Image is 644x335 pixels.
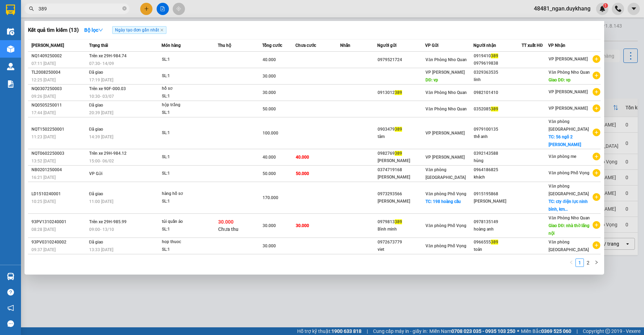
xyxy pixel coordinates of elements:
span: 17:19 [DATE] [89,78,113,82]
div: 0973293566 [378,190,425,198]
span: 07:30 - 14/09 [89,61,114,66]
span: VP [PERSON_NAME] [549,57,588,61]
h3: Kết quả tìm kiếm ( 13 ) [28,27,79,34]
span: Văn Phòng Nho Quan [425,90,467,95]
span: Trên xe 29H-984.12 [89,151,127,156]
span: plus-circle [593,55,600,63]
div: 0913012 [378,89,425,96]
span: plus-circle [593,241,600,249]
span: Trên xe 29H-984.74 [89,53,127,58]
span: Tổng cước [262,43,282,48]
span: plus-circle [593,104,600,112]
span: close-circle [122,6,127,10]
div: 0919410 [474,52,521,60]
div: khách [474,174,521,181]
span: Văn phòng me [549,154,576,159]
span: plus-circle [593,153,600,160]
span: Người gửi [377,43,396,48]
span: plus-circle [593,129,600,136]
div: NB0201250004 [31,166,87,174]
div: NQ0307250003 [31,85,87,93]
strong: Bộ lọc [84,27,103,33]
span: Văn Phòng Nho Quan [425,57,467,62]
div: SL: 1 [162,226,214,233]
a: 1 [576,259,584,267]
div: 0329363535 [474,69,521,76]
span: Đã giao [89,70,103,75]
a: 2 [584,259,592,267]
span: Văn Phòng Nho Quan [549,216,590,220]
button: right [592,258,601,267]
div: SL: 1 [162,170,214,177]
div: hop thuoc [162,238,214,246]
span: Giao DĐ: nhà thờ lãng nội [549,223,589,236]
span: Văn phòng Phố Vọng [425,191,466,196]
span: 30.000 [296,223,309,228]
span: 389 [395,127,402,132]
div: [PERSON_NAME] [378,157,425,165]
div: 0978135149 [474,218,521,226]
div: SL: 1 [162,129,214,137]
span: TC: 56 ngõ 2 [PERSON_NAME] [549,134,581,147]
div: LD1510240001 [31,190,87,198]
span: 13:52 [DATE] [31,159,56,163]
div: 93PV0310240002 [31,239,87,246]
img: warehouse-icon [7,45,14,53]
span: 09:00 - 13/10 [89,227,114,232]
div: hùng [474,157,521,165]
span: 16:21 [DATE] [31,175,56,180]
span: 11:23 [DATE] [31,134,56,139]
div: NQT0602250003 [31,150,87,157]
span: VP [PERSON_NAME] [549,89,588,94]
span: Giao DĐ: vp [549,78,571,82]
span: 389 [395,219,402,224]
span: Đã giao [89,127,103,132]
span: 389 [395,151,402,156]
span: 389 [491,53,498,58]
span: Văn phòng Phố Vọng [425,223,466,228]
span: Thu hộ [218,43,231,48]
div: 93PV1310240001 [31,218,87,226]
img: warehouse-icon [7,273,14,280]
span: 10:25 [DATE] [31,199,56,204]
span: Văn phòng [GEOGRAPHIC_DATA] [425,167,466,180]
div: SL: 1 [162,198,214,205]
div: 0964186825 [474,166,521,174]
div: Bình minh [378,226,425,233]
div: túi quần áo [162,218,214,226]
img: logo-vxr [6,5,15,15]
span: Chưa cước [295,43,316,48]
span: Món hàng [162,43,181,48]
div: 0352085 [474,105,521,113]
div: tâm [378,133,425,140]
span: Chưa thu [218,226,238,232]
div: viet [378,246,425,253]
span: Trên xe 29H-985.99 [89,219,127,224]
span: Người nhận [473,43,496,48]
span: notification [7,305,14,311]
div: SL: 1 [162,246,214,254]
div: SL: 1 [162,153,214,161]
span: 100.000 [263,131,278,136]
li: Previous Page [567,258,575,267]
div: 0979813 [378,218,425,226]
span: plus-circle [593,169,600,177]
img: warehouse-icon [7,63,14,70]
img: warehouse-icon [7,28,14,35]
span: [PERSON_NAME] [31,43,64,48]
span: VP [PERSON_NAME] [549,106,588,111]
div: 0979521724 [378,56,425,64]
span: Văn phòng [GEOGRAPHIC_DATA] [549,119,589,132]
div: toản [474,246,521,253]
span: search [29,6,34,11]
span: Văn Phòng Nho Quan [425,107,467,111]
span: DĐ: vp [425,78,438,82]
span: 389 [491,107,498,111]
span: message [7,320,14,327]
span: Văn phòng [GEOGRAPHIC_DATA] [549,240,589,252]
span: close-circle [122,6,127,12]
div: [PERSON_NAME] [378,198,425,205]
div: 0982101410 [474,89,521,96]
span: question-circle [7,289,14,296]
